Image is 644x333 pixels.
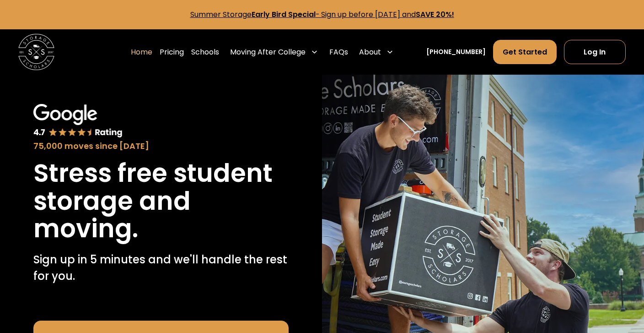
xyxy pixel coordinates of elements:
a: Summer StorageEarly Bird Special- Sign up before [DATE] andSAVE 20%! [190,9,454,20]
strong: SAVE 20%! [416,9,454,20]
p: Sign up in 5 minutes and we'll handle the rest for you. [33,251,289,284]
div: Moving After College [230,47,306,58]
a: Log In [564,40,626,65]
div: Moving After College [226,39,322,65]
a: [PHONE_NUMBER] [426,47,486,57]
a: Pricing [160,39,184,65]
a: Get Started [493,40,557,65]
img: Google 4.7 star rating [33,104,123,138]
h1: Stress free student storage and moving. [33,159,289,242]
a: Home [131,39,152,65]
a: Schools [191,39,219,65]
a: home [18,34,55,71]
div: About [355,39,397,65]
img: Storage Scholars main logo [18,34,55,71]
div: 75,000 moves since [DATE] [33,140,289,153]
a: FAQs [329,39,348,65]
div: About [359,47,381,58]
strong: Early Bird Special [252,9,316,20]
